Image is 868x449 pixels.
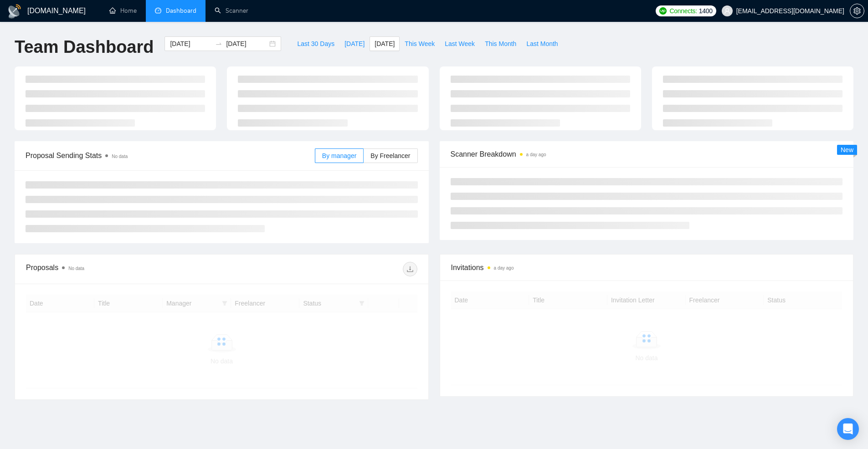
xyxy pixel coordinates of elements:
[292,36,339,51] button: Last 30 Days
[405,39,435,49] span: This Week
[322,152,356,159] span: By manager
[26,262,221,276] div: Proposals
[226,39,267,49] input: End date
[370,152,410,159] span: By Freelancer
[445,39,475,49] span: Last Week
[724,8,730,14] span: user
[521,36,563,51] button: Last Month
[659,7,667,15] img: upwork-logo.png
[26,150,315,161] span: Proposal Sending Stats
[68,266,84,271] span: No data
[339,36,370,51] button: [DATE]
[669,6,697,16] span: Connects:
[215,40,222,47] span: swap-right
[451,148,843,160] span: Scanner Breakdown
[166,7,196,15] span: Dashboard
[7,4,22,19] img: logo
[370,36,400,51] button: [DATE]
[850,7,864,15] a: setting
[850,7,864,15] span: setting
[112,154,128,159] span: No data
[850,4,864,18] button: setting
[485,39,516,49] span: This Month
[170,39,211,49] input: Start date
[297,39,334,49] span: Last 30 Days
[480,36,521,51] button: This Month
[344,39,365,49] span: [DATE]
[375,39,395,49] span: [DATE]
[15,36,154,58] h1: Team Dashboard
[440,36,480,51] button: Last Week
[526,152,546,157] time: a day ago
[215,40,222,47] span: to
[526,39,558,49] span: Last Month
[400,36,440,51] button: This Week
[494,265,514,270] time: a day ago
[155,7,161,14] span: dashboard
[837,418,859,440] div: Open Intercom Messenger
[215,7,248,15] a: searchScanner
[841,146,853,153] span: New
[451,262,842,273] span: Invitations
[109,7,137,15] a: homeHome
[699,6,713,16] span: 1400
